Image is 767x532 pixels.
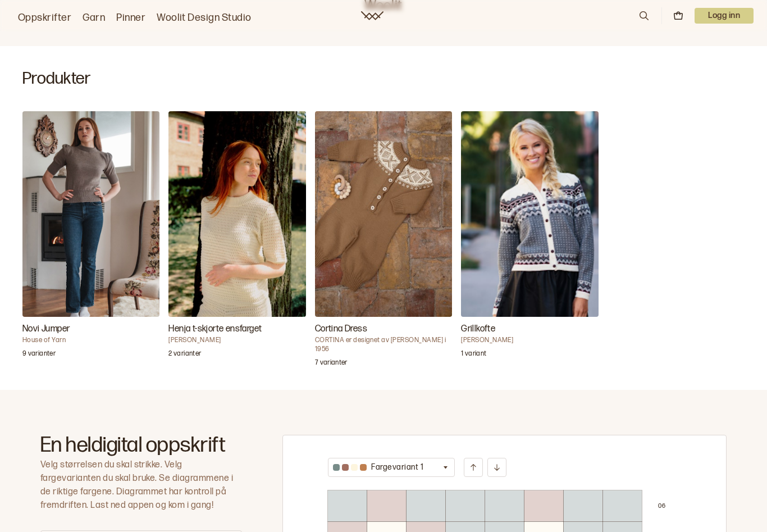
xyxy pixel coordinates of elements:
[461,111,598,317] img: Dale GarnGrillkofte
[361,11,383,20] a: Woolit
[315,111,452,317] img: CORTINA er designet av Bitten Eriksen i 1956Cortina Dress
[22,336,159,345] h4: House of Yarn
[22,111,159,317] img: House of YarnNovi Jumper
[461,349,486,361] p: 1 variant
[315,111,452,367] a: Cortina Dress
[328,458,455,477] button: Fargevariant 1
[461,111,598,367] a: Grillkofte
[461,336,598,345] h4: [PERSON_NAME]
[157,10,252,26] a: Woolit Design Studio
[168,349,201,361] p: 2 varianter
[168,322,305,336] h3: Henja t-skjorte ensfarget
[168,336,305,345] h4: [PERSON_NAME]
[695,8,754,24] p: Logg inn
[371,462,423,473] p: Fargevariant 1
[168,111,305,317] img: Iselin HafseldHenja t-skjorte ensfarget
[40,458,242,512] p: Velg størrelsen du skal strikke. Velg fargevarianten du skal bruke. Se diagrammene i de riktige f...
[40,435,242,456] h2: En heldigital oppskrift
[168,111,305,367] a: Henja t-skjorte ensfarget
[83,10,105,26] a: Garn
[116,10,145,26] a: Pinner
[22,111,159,367] a: Novi Jumper
[315,322,452,336] h3: Cortina Dress
[461,322,598,336] h3: Grillkofte
[315,358,348,370] p: 7 varianter
[315,336,452,354] h4: CORTINA er designet av [PERSON_NAME] i 1956
[658,502,665,510] p: 0 6
[18,10,71,26] a: Oppskrifter
[22,349,56,361] p: 9 varianter
[22,322,159,336] h3: Novi Jumper
[695,8,754,24] button: User dropdown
